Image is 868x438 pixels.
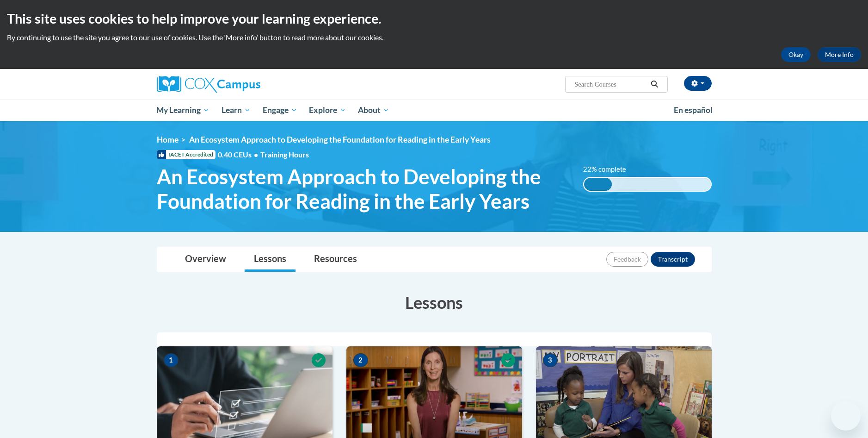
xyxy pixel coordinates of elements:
span: My Learning [156,105,209,116]
div: Main menu [143,100,726,121]
span: IACET Accredited [157,150,215,159]
button: Account Settings [684,76,712,91]
span: • [254,150,258,159]
button: Transcript [651,252,695,267]
button: Search [647,79,661,90]
span: 3 [543,353,558,367]
span: Explore [309,105,346,116]
label: 22% complete [583,164,636,175]
a: More Info [818,47,861,62]
p: By continuing to use the site you agree to our use of cookies. Use the ‘More info’ button to read... [7,32,861,43]
span: 0.40 CEUs [218,150,260,160]
input: Search Courses [573,79,647,90]
span: An Ecosystem Approach to Developing the Foundation for Reading in the Early Years [157,164,570,213]
span: 1 [164,353,179,367]
h2: This site uses cookies to help improve your learning experience. [7,9,861,28]
a: My Learning [151,100,216,121]
a: Explore [303,100,352,121]
a: About [352,100,395,121]
h3: Lessons [157,291,712,314]
a: Learn [215,100,257,121]
span: Engage [263,105,297,116]
span: 2 [353,353,368,367]
span: Learn [222,105,251,116]
img: Cox Campus [157,76,260,93]
button: Okay [781,47,811,62]
a: En español [668,100,719,120]
div: 22% complete [584,178,612,191]
a: Home [157,135,179,144]
span: About [358,105,389,116]
a: Cox Campus [157,76,332,93]
span: An Ecosystem Approach to Developing the Foundation for Reading in the Early Years [189,135,491,144]
span: Training Hours [260,150,309,159]
a: Engage [257,100,303,121]
button: Feedback [606,252,648,267]
a: Resources [305,247,366,272]
a: Overview [176,247,235,272]
a: Lessons [245,247,295,272]
span: En español [674,105,713,115]
iframe: Button to launch messaging window [831,401,861,431]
